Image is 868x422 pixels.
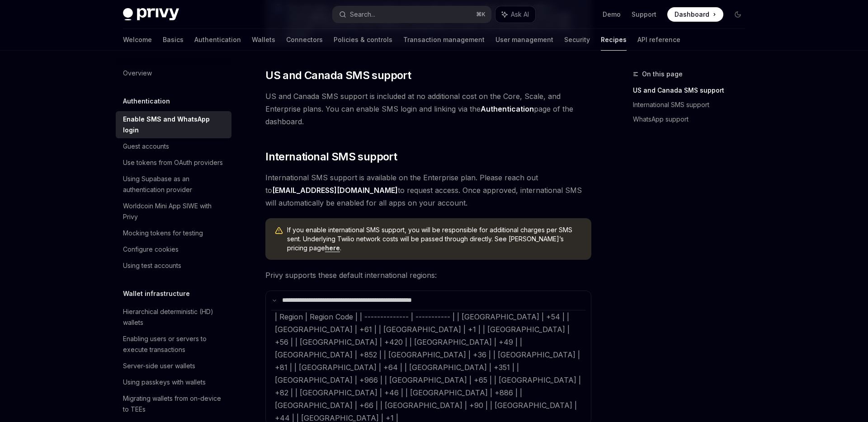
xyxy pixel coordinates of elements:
a: International SMS support [633,98,752,112]
a: WhatsApp support [633,112,752,127]
div: Use tokens from OAuth providers [123,157,223,168]
div: Overview [123,68,152,79]
button: Ask AI [495,6,535,23]
span: Ask AI [511,10,529,19]
div: Enable SMS and WhatsApp login [123,114,226,136]
div: Server-side user wallets [123,361,195,371]
h5: Authentication [123,96,170,107]
a: Enabling users or servers to execute transactions [116,331,231,358]
svg: Warning [274,226,283,235]
a: Connectors [286,29,323,51]
a: Configure cookies [116,241,231,258]
div: Enabling users or servers to execute transactions [123,333,226,355]
a: Hierarchical deterministic (HD) wallets [116,304,231,331]
button: Search...⌘K [333,6,491,23]
a: Security [564,29,590,51]
a: US and Canada SMS support [633,83,752,98]
a: Use tokens from OAuth providers [116,155,231,171]
span: Privy supports these default international regions: [265,269,591,281]
a: User management [495,29,553,51]
a: Recipes [601,29,627,51]
div: Hierarchical deterministic (HD) wallets [123,306,226,328]
span: International SMS support [265,150,397,164]
a: Support [632,10,656,19]
a: API reference [637,29,680,51]
div: Using Supabase as an authentication provider [123,173,226,195]
div: Migrating wallets from on-device to TEEs [123,393,226,415]
a: Migrating wallets from on-device to TEEs [116,390,231,417]
div: Mocking tokens for testing [123,228,203,239]
a: Mocking tokens for testing [116,225,231,241]
a: Worldcoin Mini App SIWE with Privy [116,198,231,225]
a: Enable SMS and WhatsApp login [116,111,231,138]
a: Using test accounts [116,258,231,274]
div: Worldcoin Mini App SIWE with Privy [123,201,226,222]
span: US and Canada SMS support [265,68,411,83]
a: Demo [603,10,621,19]
span: Dashboard [675,10,709,19]
div: Configure cookies [123,244,179,255]
a: Authentication [194,29,241,51]
a: here [325,244,340,252]
a: Basics [163,29,184,51]
a: Wallets [252,29,275,51]
span: ⌘ K [476,11,486,18]
a: Using passkeys with wallets [116,374,231,390]
a: Welcome [123,29,152,51]
span: If you enable international SMS support, you will be responsible for additional charges per SMS s... [287,225,582,253]
div: Search... [350,9,375,20]
a: Overview [116,65,231,81]
div: Guest accounts [123,141,169,152]
a: [EMAIL_ADDRESS][DOMAIN_NAME] [272,186,398,195]
a: Using Supabase as an authentication provider [116,171,231,198]
h5: Wallet infrastructure [123,288,190,299]
a: Policies & controls [334,29,392,51]
a: Transaction management [403,29,485,51]
button: Toggle dark mode [731,7,745,22]
span: International SMS support is available on the Enterprise plan. Please reach out to to request acc... [265,171,591,209]
img: dark logo [123,8,179,21]
a: Guest accounts [116,138,231,155]
span: On this page [642,69,683,80]
span: US and Canada SMS support is included at no additional cost on the Core, Scale, and Enterprise pl... [265,90,591,128]
a: Server-side user wallets [116,358,231,374]
a: Dashboard [667,7,723,22]
strong: Authentication [481,104,534,113]
div: Using test accounts [123,260,181,271]
div: Using passkeys with wallets [123,377,206,388]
